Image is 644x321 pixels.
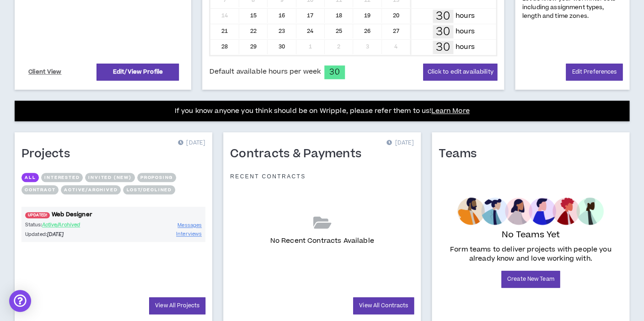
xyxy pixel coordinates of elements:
i: [DATE] [47,231,64,238]
span: Active/Archived [42,221,80,228]
p: hours [456,27,475,37]
h1: Teams [439,147,483,161]
div: Open Intercom Messenger [9,290,31,312]
a: View All Contracts [353,297,414,314]
a: Edit Preferences [566,64,623,80]
a: Create New Team [501,271,560,288]
span: Default available hours per week [209,67,320,77]
p: No Teams Yet [501,229,560,241]
button: All [21,173,39,182]
p: [DATE] [178,139,205,148]
a: Interviews [176,230,202,238]
p: hours [456,11,475,21]
p: No Recent Contracts Available [270,236,374,246]
button: Proposing [137,173,176,182]
button: Lost/Declined [123,185,175,194]
h1: Projects [21,147,77,161]
p: Status: [25,221,113,229]
a: UPDATED!Web Designer [21,210,205,219]
a: Messages [177,221,202,230]
p: Recent Contracts [230,173,306,180]
p: hours [456,42,475,52]
button: Contract [21,185,59,194]
p: If you know anyone you think should be on Wripple, please refer them to us! [175,106,470,117]
a: Learn More [431,106,469,116]
p: [DATE] [386,139,414,148]
a: View All Projects [149,297,205,314]
button: Interested [41,173,83,182]
h1: Contracts & Payments [230,147,368,161]
a: Edit/View Profile [97,64,179,80]
span: UPDATED! [25,212,50,218]
p: Updated: [25,230,113,238]
span: Interviews [176,230,202,237]
p: Form teams to deliver projects with people you already know and love working with. [442,245,619,263]
span: Messages [177,222,202,229]
a: Client View [27,64,63,80]
button: Invited (new) [85,173,134,182]
img: empty [457,198,603,225]
button: Click to edit availability [423,64,497,80]
button: Active/Archived [61,185,121,194]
